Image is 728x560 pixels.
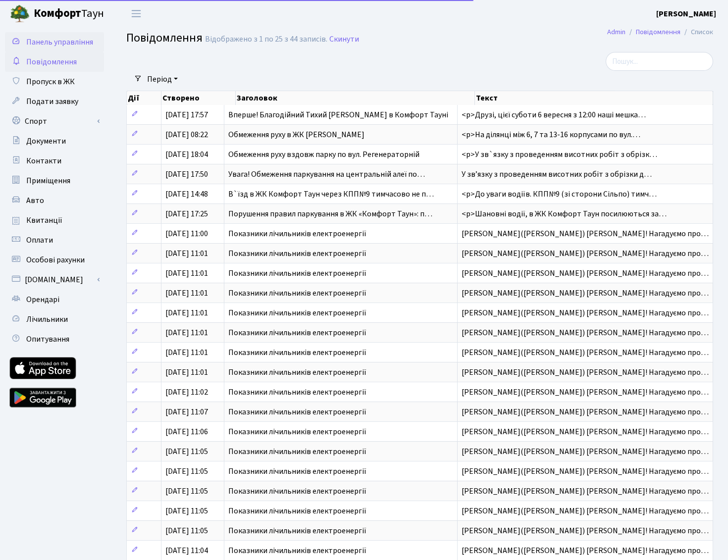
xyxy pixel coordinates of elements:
a: Період [143,71,182,88]
span: Показники лічильників електроенергії [228,446,366,457]
span: [DATE] 11:05 [165,466,208,477]
span: [DATE] 11:01 [165,248,208,259]
span: [DATE] 11:05 [165,446,208,457]
span: [DATE] 18:04 [165,149,208,160]
a: [PERSON_NAME] [656,8,716,20]
a: Приміщення [5,171,104,191]
span: [DATE] 11:00 [165,228,208,239]
span: <p>На ділянці між 6, 7 та 13-16 корпусами по вул.… [462,129,640,140]
span: Вперше! Благодійний Тихий [PERSON_NAME] в Комфорт Тауні [228,109,448,120]
span: [PERSON_NAME]([PERSON_NAME]) [PERSON_NAME]! Нагадуємо про… [462,407,709,417]
a: Особові рахунки [5,250,104,270]
span: [DATE] 11:01 [165,288,208,299]
span: [DATE] 08:22 [165,129,208,140]
span: Документи [26,136,66,147]
span: [PERSON_NAME]([PERSON_NAME]) [PERSON_NAME]! Нагадуємо про… [462,228,709,239]
span: Повідомлення [26,56,77,67]
span: [DATE] 11:07 [165,407,208,417]
span: [PERSON_NAME]([PERSON_NAME]) [PERSON_NAME]! Нагадуємо про… [462,466,709,477]
span: [PERSON_NAME]([PERSON_NAME]) [PERSON_NAME]! Нагадуємо про… [462,307,709,318]
span: Показники лічильників електроенергії [228,486,366,497]
span: Обмеження руху в ЖК [PERSON_NAME] [228,129,364,140]
span: Обмеження руху вздовж парку по вул. Регенераторній [228,149,419,160]
span: Орендарі [26,294,59,305]
span: [DATE] 11:05 [165,525,208,536]
a: Документи [5,131,104,151]
span: [DATE] 17:50 [165,169,208,180]
span: Увага! Обмеження паркування на центральній алеї по… [228,169,425,180]
span: Контакти [26,155,61,166]
span: [PERSON_NAME]([PERSON_NAME]) [PERSON_NAME]! Нагадуємо про… [462,506,709,516]
span: Показники лічильників електроенергії [228,525,366,536]
a: Повідомлення [636,27,680,37]
span: Оплати [26,235,53,246]
span: <p>До уваги водіїв. КПП№9 (зі сторони Сільпо) тимч… [462,189,657,200]
span: Показники лічильників електроенергії [228,268,366,279]
a: Пропуск в ЖК [5,72,104,92]
a: Скинути [329,35,359,44]
span: Подати заявку [26,96,78,107]
span: [PERSON_NAME]([PERSON_NAME]) [PERSON_NAME]! Нагадуємо про… [462,426,709,437]
span: [PERSON_NAME]([PERSON_NAME]) [PERSON_NAME]! Нагадуємо про… [462,327,709,338]
a: Повідомлення [5,52,104,72]
a: Контакти [5,151,104,171]
span: Показники лічильників електроенергії [228,506,366,516]
a: Лічильники [5,309,104,329]
a: Admin [607,27,625,37]
span: [DATE] 11:01 [165,347,208,358]
span: [DATE] 11:01 [165,268,208,279]
b: Комфорт [34,5,81,21]
span: Показники лічильників електроенергії [228,387,366,398]
span: [DATE] 11:02 [165,387,208,398]
span: Показники лічильників електроенергії [228,407,366,417]
span: Повідомлення [126,29,203,47]
span: Показники лічильників електроенергії [228,367,366,378]
th: Створено [161,91,236,105]
a: Панель управління [5,32,104,52]
span: <p>Друзі, цієї суботи 6 вересня з 12:00 наші мешка… [462,109,646,120]
span: Квитанції [26,215,62,226]
span: [PERSON_NAME]([PERSON_NAME]) [PERSON_NAME]! Нагадуємо про… [462,486,709,497]
th: Заголовок [236,91,475,105]
span: Показники лічильників електроенергії [228,545,366,556]
span: [DATE] 11:05 [165,486,208,497]
a: Авто [5,191,104,210]
span: [DATE] 17:25 [165,208,208,219]
span: Показники лічильників електроенергії [228,327,366,338]
span: [PERSON_NAME]([PERSON_NAME]) [PERSON_NAME]! Нагадуємо про… [462,347,709,358]
span: Порушення правил паркування в ЖК «Комфорт Таун»: п… [228,208,432,219]
span: [PERSON_NAME]([PERSON_NAME]) [PERSON_NAME]! Нагадуємо про… [462,248,709,259]
a: [DOMAIN_NAME] [5,270,104,290]
span: [PERSON_NAME]([PERSON_NAME]) [PERSON_NAME]! Нагадуємо про… [462,387,709,398]
span: Панель управління [26,37,93,48]
span: Показники лічильників електроенергії [228,228,366,239]
nav: breadcrumb [592,22,728,43]
span: У звʼязку з проведенням висотних робіт з обрізки д… [462,169,652,180]
span: [DATE] 11:05 [165,506,208,516]
span: Опитування [26,334,69,345]
a: Подати заявку [5,92,104,111]
span: [PERSON_NAME]([PERSON_NAME]) [PERSON_NAME]! Нагадуємо про… [462,446,709,457]
span: Показники лічильників електроенергії [228,288,366,299]
th: Дії [127,91,161,105]
span: <p>У зв`язку з проведенням висотних робіт з обрізк… [462,149,657,160]
span: <p>Шановні водії, в ЖК Комфорт Таун посилюються за… [462,208,667,219]
b: [PERSON_NAME] [656,8,716,19]
img: logo.png [10,4,30,24]
span: [DATE] 11:01 [165,307,208,318]
span: [DATE] 17:57 [165,109,208,120]
th: Текст [475,91,713,105]
span: Показники лічильників електроенергії [228,466,366,477]
span: [PERSON_NAME]([PERSON_NAME]) [PERSON_NAME]! Нагадуємо про… [462,545,709,556]
span: [DATE] 14:48 [165,189,208,200]
li: Список [680,27,713,38]
a: Опитування [5,329,104,349]
div: Відображено з 1 по 25 з 44 записів. [205,35,327,44]
a: Оплати [5,230,104,250]
span: Таун [34,5,104,22]
input: Пошук... [606,52,713,71]
span: Лічильники [26,314,68,325]
span: Показники лічильників електроенергії [228,248,366,259]
span: [PERSON_NAME]([PERSON_NAME]) [PERSON_NAME]! Нагадуємо про… [462,288,709,299]
span: В`їзд в ЖК Комфорт Таун через КПП№9 тимчасово не п… [228,189,434,200]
